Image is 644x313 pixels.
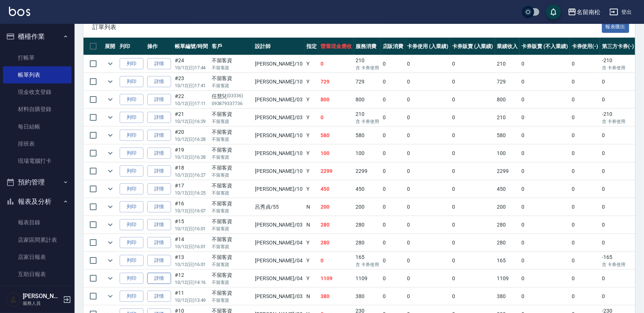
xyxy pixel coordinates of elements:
[212,128,251,136] div: 不留客資
[253,216,304,234] td: [PERSON_NAME] /03
[3,249,72,266] a: 店家日報表
[120,148,143,159] button: 列印
[105,273,116,284] button: expand row
[120,237,143,249] button: 列印
[212,200,251,208] div: 不留客資
[450,127,495,144] td: 0
[147,201,171,213] a: 詳情
[175,64,208,71] p: 10/12 (日) 17:44
[120,130,143,141] button: 列印
[105,219,116,230] button: expand row
[450,38,495,55] th: 卡券販賣 (入業績)
[105,148,116,159] button: expand row
[227,92,243,100] p: (03336)
[23,300,61,307] p: 服務人員
[105,165,116,177] button: expand row
[304,270,319,287] td: Y
[600,252,636,269] td: -165
[600,270,636,287] td: 0
[520,73,569,91] td: 0
[570,91,600,108] td: 0
[175,261,208,268] p: 10/12 (日) 16:01
[565,4,603,20] button: 名留南松
[600,162,636,180] td: 0
[405,288,450,305] td: 0
[570,55,600,73] td: 0
[354,180,381,198] td: 450
[212,57,251,64] div: 不留客資
[145,38,173,55] th: 操作
[304,180,319,198] td: Y
[175,118,208,125] p: 10/12 (日) 16:29
[450,55,495,73] td: 0
[147,183,171,195] a: 詳情
[304,91,319,108] td: Y
[253,73,304,91] td: [PERSON_NAME] /10
[118,38,145,55] th: 列印
[570,73,600,91] td: 0
[105,94,116,105] button: expand row
[3,118,72,135] a: 每日結帳
[405,109,450,126] td: 0
[212,225,251,232] p: 不留客資
[173,73,210,91] td: #23
[147,76,171,88] a: 詳情
[495,234,520,252] td: 280
[600,216,636,234] td: 0
[253,288,304,305] td: [PERSON_NAME] /03
[173,288,210,305] td: #11
[304,38,319,55] th: 指定
[381,216,405,234] td: 0
[319,145,354,162] td: 100
[319,162,354,180] td: 2299
[304,109,319,126] td: Y
[600,234,636,252] td: 0
[520,91,569,108] td: 0
[173,180,210,198] td: #17
[173,198,210,216] td: #16
[354,162,381,180] td: 2299
[319,198,354,216] td: 200
[405,216,450,234] td: 0
[3,214,72,231] a: 報表目錄
[173,216,210,234] td: #15
[120,58,143,70] button: 列印
[253,38,304,55] th: 設計師
[212,279,251,286] p: 不留客資
[175,279,208,286] p: 10/12 (日) 14:16
[319,288,354,305] td: 380
[253,109,304,126] td: [PERSON_NAME] /03
[570,198,600,216] td: 0
[212,243,251,250] p: 不留客資
[173,91,210,108] td: #22
[319,109,354,126] td: 0
[212,190,251,196] p: 不留客資
[304,162,319,180] td: Y
[354,109,381,126] td: 210
[520,145,569,162] td: 0
[405,91,450,108] td: 0
[450,198,495,216] td: 0
[495,252,520,269] td: 165
[147,291,171,302] a: 詳情
[253,270,304,287] td: [PERSON_NAME] /04
[120,183,143,195] button: 列印
[319,234,354,252] td: 280
[253,162,304,180] td: [PERSON_NAME] /10
[173,127,210,144] td: #20
[495,55,520,73] td: 210
[120,201,143,213] button: 列印
[602,21,629,33] button: 報表匯出
[3,231,72,249] a: 店家區間累計表
[381,198,405,216] td: 0
[3,152,72,170] a: 現場電腦打卡
[520,38,569,55] th: 卡券販賣 (不入業績)
[175,225,208,232] p: 10/12 (日) 16:01
[600,73,636,91] td: 0
[546,4,561,19] button: save
[602,23,629,30] a: 報表匯出
[600,55,636,73] td: -210
[3,101,72,118] a: 材料自購登錄
[600,127,636,144] td: 0
[105,130,116,141] button: expand row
